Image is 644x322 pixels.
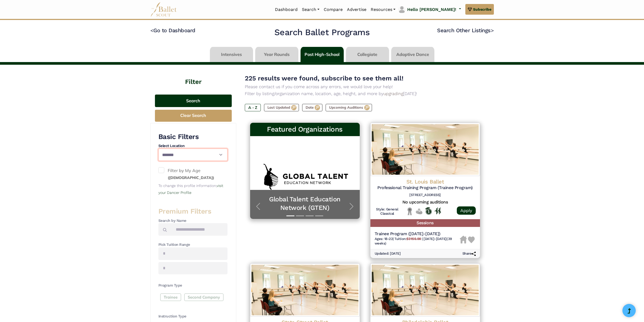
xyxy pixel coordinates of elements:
[345,4,369,15] a: Advertise
[155,95,232,107] button: Search
[300,4,322,15] a: Search
[254,125,355,134] h3: Featured Organizations
[168,175,214,180] small: ([DEMOGRAPHIC_DATA])
[306,213,314,219] button: Slide 3
[406,207,413,215] img: Local
[383,91,403,96] a: upgrading
[209,47,254,62] li: Intensives
[255,195,354,212] a: Global Talent Education Network (GTEN)
[437,27,494,34] a: Search Other Listings>
[398,5,461,14] a: profile picture Hello [PERSON_NAME]!
[245,90,485,97] p: Filter by listing/organization name, location, age, height, and more by [DATE]!
[302,104,322,111] label: Date
[274,27,370,38] h2: Search Ballet Programs
[150,27,195,34] a: <Go to Dashboard
[171,223,227,236] input: Search by names...
[398,6,406,13] img: profile picture
[375,231,460,237] h5: Trainee Program ([DATE]-[DATE])
[322,4,345,15] a: Compare
[375,251,401,256] h6: Updated: [DATE]
[473,6,491,12] span: Subscribe
[158,184,223,195] a: visit your Dancer Profile
[468,237,475,243] img: Heart
[245,104,261,111] label: A - Z
[158,283,227,288] h4: Program Type
[158,132,227,141] h3: Basic Filters
[462,251,476,256] h6: Share
[315,213,323,219] button: Slide 4
[434,207,441,214] img: In Person
[375,199,476,205] h5: No upcoming auditions
[158,167,227,181] label: Filter by My Age
[375,237,452,245] span: [DATE]-[DATE] (39 weeks)
[245,83,485,90] p: Please contact us if you come across any errors, we would love your help!
[370,219,480,227] h5: Sessions
[457,206,476,215] a: Apply
[158,143,227,149] h4: Select Location
[158,184,223,195] small: To change this profile information,
[158,314,227,319] h4: Instruction Type
[390,47,435,62] li: Adaptive Dance
[370,123,480,176] img: Logo
[375,193,476,197] h6: [STREET_ADDRESS]
[158,207,227,216] h3: Premium Filters
[245,75,403,82] span: 225 results were found, subscribe to see them all!
[158,242,227,247] h4: Pick Tuition Range
[254,47,299,62] li: Year Rounds
[155,110,232,122] button: Clear Search
[150,27,154,34] code: <
[375,185,476,191] h5: Professional Training Program (Trainee Program)
[425,207,432,215] img: Offers Scholarship
[264,104,299,111] label: Last Updated
[286,213,294,219] button: Slide 1
[250,263,360,317] img: Logo
[369,4,398,15] a: Resources
[326,104,372,111] label: Upcoming Auditions
[416,207,422,215] img: No Financial Aid
[150,65,236,87] h4: Filter
[158,218,227,223] h4: Search by Name
[273,4,300,15] a: Dashboard
[407,6,456,13] p: Hello [PERSON_NAME]!
[491,27,494,34] code: >
[299,47,345,62] li: Post High-School
[465,4,494,15] a: Subscribe
[468,6,472,12] img: gem.svg
[345,47,390,62] li: Collegiate
[296,213,304,219] button: Slide 2
[375,207,400,216] h6: Style: General Classical
[460,236,467,244] img: Housing Unavailable
[375,237,460,246] h6: | |
[370,263,480,317] img: Logo
[406,237,421,241] b: $3150.00
[394,237,422,241] span: Tuition:
[375,237,393,241] span: Ages: 18-22
[375,178,476,185] h4: St. Louis Ballet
